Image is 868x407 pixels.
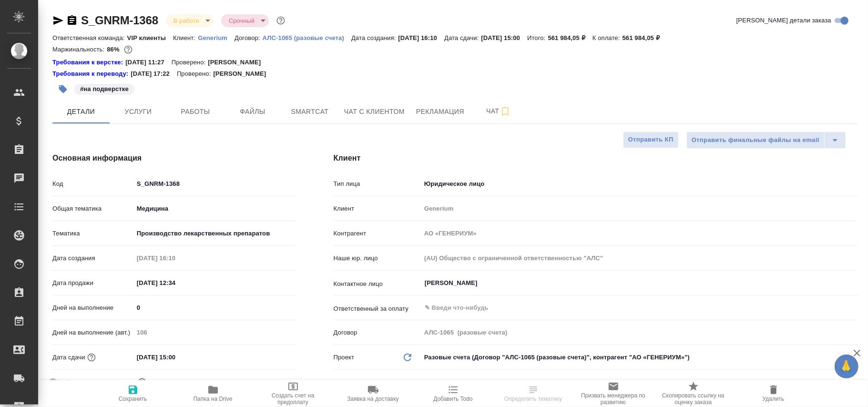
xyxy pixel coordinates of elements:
[52,303,133,313] p: Дней на выполнение
[734,380,814,407] button: Удалить
[852,307,854,309] button: Open
[133,350,217,364] input: ✎ Введи что-нибудь
[66,377,129,387] span: Учитывать выходные
[52,58,125,67] div: Нажми, чтобы открыть папку с инструкцией
[235,34,263,41] p: Договор:
[166,14,214,27] div: В работе
[52,153,296,164] h4: Основная информация
[52,69,131,79] a: Требования к переводу:
[287,106,333,118] span: Smartcat
[133,201,296,217] div: Медицина
[592,34,623,41] p: К оплате:
[52,328,133,337] p: Дней на выполнение (авт.)
[226,17,257,25] button: Срочный
[133,251,217,265] input: Пустое поле
[424,302,823,314] input: ✎ Введи что-нибудь
[66,15,78,26] button: Скопировать ссылку
[52,229,133,238] p: Тематика
[481,34,528,41] p: [DATE] 15:00
[623,132,679,148] button: Отправить КП
[413,380,493,407] button: Добавить Todo
[73,84,135,92] span: на подверстке
[334,179,421,189] p: Тип лица
[173,106,218,118] span: Работы
[52,58,125,67] a: Требования к верстке:
[333,380,413,407] button: Заявка на доставку
[133,326,296,339] input: Пустое поле
[253,380,333,407] button: Создать счет на предоплату
[421,202,858,215] input: Пустое поле
[52,46,107,53] p: Маржинальность:
[334,204,421,214] p: Клиент
[347,396,398,402] span: Заявка на доставку
[686,132,825,149] button: Отправить финальные файлы на email
[52,353,85,362] p: Дата сдачи
[421,349,858,366] div: Разовые счета (Договор "АЛС-1065 (разовые счета)", контрагент "АО «ГЕНЕРИУМ»")
[198,33,235,41] a: Generium
[344,106,405,118] span: Чат с клиентом
[736,16,831,25] span: [PERSON_NAME] детали заказа
[230,106,276,118] span: Файлы
[334,328,421,337] p: Договор
[119,396,147,402] span: Сохранить
[493,380,573,407] button: Определить тематику
[500,106,511,117] svg: Подписаться
[198,34,235,41] p: Generium
[416,106,464,118] span: Рекламация
[93,380,173,407] button: Сохранить
[444,34,481,41] p: Дата сдачи:
[52,204,133,214] p: Общая тематика
[654,380,734,407] button: Скопировать ссылку на оценку заказа
[579,392,648,406] span: Призвать менеджера по развитию
[421,176,858,192] div: Юридическое лицо
[125,58,172,67] p: [DATE] 11:27
[52,179,133,189] p: Код
[623,34,667,41] p: 561 984,05 ₽
[133,301,296,315] input: ✎ Введи что-нибудь
[133,225,296,242] div: Производство лекарственных препаратов
[838,356,855,376] span: 🙏
[172,58,208,67] p: Проверено:
[433,396,472,402] span: Добавить Todo
[80,84,129,94] p: #на подверстке
[421,226,858,240] input: Пустое поле
[171,17,202,25] button: В работе
[334,254,421,263] p: Наше юр. лицо
[573,380,654,407] button: Призвать менеджера по развитию
[131,69,177,79] p: [DATE] 17:22
[52,69,131,79] div: Нажми, чтобы открыть папку с инструкцией
[334,279,421,289] p: Контактное лицо
[421,326,858,339] input: Пустое поле
[133,177,296,191] input: ✎ Введи что-нибудь
[835,355,858,378] button: 🙏
[548,34,592,41] p: 561 984,05 ₽
[263,34,351,41] p: АЛС-1065 (разовые счета)
[136,376,148,388] button: Выбери, если сб и вс нужно считать рабочими днями для выполнения заказа.
[334,153,858,164] h4: Клиент
[852,282,854,284] button: Open
[659,392,728,406] span: Скопировать ссылку на оценку заказа
[58,106,104,118] span: Детали
[213,69,273,79] p: [PERSON_NAME]
[763,396,785,402] span: Удалить
[52,79,73,100] button: Добавить тэг
[259,392,327,406] span: Создать счет на предоплату
[133,276,217,290] input: ✎ Введи что-нибудь
[504,396,562,402] span: Определить тематику
[398,34,445,41] p: [DATE] 16:10
[81,14,158,27] a: S_GNRM-1368
[115,106,161,118] span: Услуги
[221,14,269,27] div: В работе
[334,353,355,362] p: Проект
[52,254,133,263] p: Дата создания
[692,135,819,146] span: Отправить финальные файлы на email
[177,69,214,79] p: Проверено:
[85,351,98,364] button: Если добавить услуги и заполнить их объемом, то дата рассчитается автоматически
[52,34,127,41] p: Ответственная команда:
[476,105,521,117] span: Чат
[334,229,421,238] p: Контрагент
[208,58,268,67] p: [PERSON_NAME]
[527,34,548,41] p: Итого:
[263,33,351,41] a: АЛС-1065 (разовые счета)
[107,46,122,53] p: 86%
